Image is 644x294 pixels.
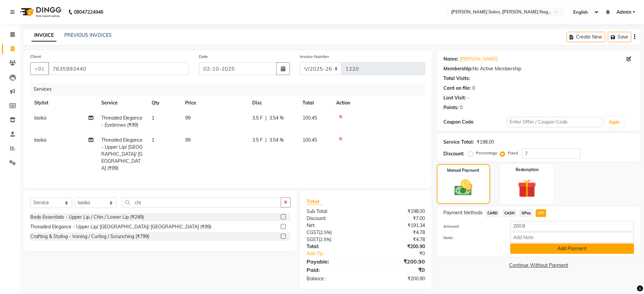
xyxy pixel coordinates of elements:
[181,95,248,111] th: Price
[299,95,332,111] th: Total
[269,115,284,122] span: 3.54 %
[302,258,366,266] div: Payable:
[438,262,639,269] a: Continue Without Payment
[438,235,505,241] label: Note:
[302,222,366,229] div: Net:
[307,236,319,242] span: SGST
[472,85,475,92] div: 0
[302,243,366,250] div: Total:
[443,56,459,63] div: Name:
[366,243,430,250] div: ₹200.90
[122,197,281,208] input: Search or Scan
[300,54,329,60] label: Invoice Number
[366,215,430,222] div: ₹7.00
[30,95,97,111] th: Stylist
[443,150,464,157] div: Discount:
[185,115,191,121] span: 99
[443,65,473,72] div: Membership:
[366,229,430,236] div: ₹4.78
[485,209,500,217] span: CARD
[536,209,546,217] span: UPI
[443,75,470,82] div: Total Visits:
[366,236,430,243] div: ₹4.78
[302,266,366,274] div: Paid:
[30,54,41,60] label: Client
[508,150,518,156] label: Fixed
[502,209,517,217] span: CASH
[307,229,319,235] span: CGST
[443,104,459,111] div: Points:
[302,229,366,236] div: ( )
[302,250,376,257] a: Add Tip
[30,223,211,230] div: Threaded Elegance - Upper Lip/ [GEOGRAPHIC_DATA]/ [GEOGRAPHIC_DATA] (₹99)
[302,215,366,222] div: Discount:
[510,232,634,242] input: Add Note
[507,117,602,127] input: Enter Offer / Coupon Code
[366,266,430,274] div: ₹0
[199,54,208,60] label: Date
[443,85,471,92] div: Card on file:
[443,94,466,101] div: Last Visit:
[510,243,634,254] button: Add Payment
[460,104,463,111] div: 0
[512,177,542,200] img: _gift.svg
[303,137,317,143] span: 100.45
[510,221,634,231] input: Amount
[460,56,497,63] a: [PERSON_NAME]
[366,222,430,229] div: ₹191.34
[64,32,112,38] a: PREVIOUS INVOICES
[302,208,366,215] div: Sub Total:
[34,137,46,143] span: lasika
[366,258,430,266] div: ₹200.90
[443,65,634,72] div: No Active Membership
[265,137,267,144] span: |
[616,9,631,16] span: Admin
[366,208,430,215] div: ₹198.00
[74,3,103,21] b: 08047224946
[302,275,366,282] div: Balance :
[34,115,46,121] span: lasika
[320,230,330,235] span: 2.5%
[269,137,284,144] span: 3.54 %
[30,233,149,240] div: Crafting & Styling - Ironing / Curling / Scrunching (₹799)
[567,32,605,42] button: Create New
[252,137,263,144] span: 3.5 F
[31,83,430,95] div: Services
[101,137,143,171] span: Threaded Elegance - Upper Lip/ [GEOGRAPHIC_DATA]/ [GEOGRAPHIC_DATA] (₹99)
[303,115,317,121] span: 100.45
[252,115,263,122] span: 3.5 F
[32,29,56,42] a: INVOICE
[30,62,49,75] button: +91
[447,167,479,173] label: Manual Payment
[438,223,505,229] label: Amount:
[302,236,366,243] div: ( )
[265,115,267,122] span: |
[443,209,483,216] span: Payment Methods
[376,250,430,257] div: ₹0
[605,117,624,127] button: Apply
[449,177,478,198] img: _cash.svg
[608,32,631,42] button: Save
[366,275,430,282] div: ₹200.90
[307,198,322,205] span: Total
[332,95,425,111] th: Action
[320,237,330,242] span: 2.5%
[477,139,494,146] div: ₹198.00
[17,3,63,21] img: logo
[443,139,474,146] div: Service Total:
[185,137,191,143] span: 99
[467,94,469,101] div: -
[516,167,539,173] label: Redemption
[48,62,189,75] input: Search by Name/Mobile/Email/Code
[248,95,299,111] th: Disc
[152,137,154,143] span: 1
[476,150,497,156] label: Percentage
[101,115,143,128] span: Threaded Elegance - Eyebrows (₹99)
[152,115,154,121] span: 1
[519,209,533,217] span: GPay
[97,95,148,111] th: Service
[443,119,507,126] div: Coupon Code
[148,95,181,111] th: Qty
[30,214,144,221] div: Body Essentials - Upper Lip / Chin / Lower Lip (₹249)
